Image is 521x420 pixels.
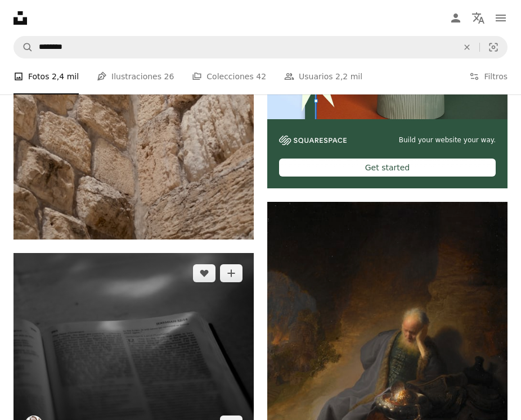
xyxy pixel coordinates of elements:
[455,37,479,58] button: Borrar
[284,58,362,94] a: Usuarios 2,2 mil
[279,136,347,145] img: file-1606177908946-d1eed1cbe4f5image
[14,11,27,25] a: Inicio — Unsplash
[444,7,467,29] a: Iniciar sesión / Registrarse
[469,58,507,94] button: Filtros
[267,349,507,359] a: hombre en traje gris sentado en la roca
[256,70,266,83] span: 42
[399,136,496,145] span: Build your website your way.
[14,344,254,354] a: Página de libro blanco sobre mesa gris
[97,58,174,94] a: Ilustraciones 26
[467,7,489,29] button: Idioma
[14,36,507,58] form: Encuentra imágenes en todo el sitio
[192,58,266,94] a: Colecciones 42
[14,37,33,58] button: Buscar en Unsplash
[279,159,496,177] div: Get started
[335,70,362,83] span: 2,2 mil
[220,264,242,282] button: Añade a la colección
[164,70,174,83] span: 26
[489,7,512,29] button: Menú
[193,264,215,282] button: Me gusta
[480,37,507,58] button: Búsqueda visual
